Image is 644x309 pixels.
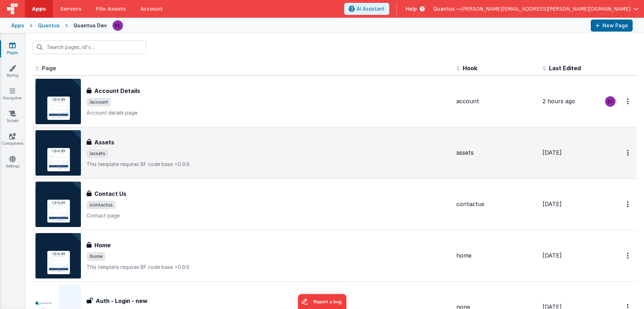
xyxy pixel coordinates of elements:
div: assets [456,149,537,157]
button: AI Assistant [344,3,389,15]
h3: Assets [94,138,114,147]
div: Quantus Dev [73,22,107,29]
span: /assets [87,149,108,158]
span: [DATE] [543,252,562,259]
span: [DATE] [543,200,562,208]
span: Help [406,5,417,12]
div: Quantus [38,22,60,29]
span: Page [42,65,56,72]
span: [PERSON_NAME][EMAIL_ADDRESS][PERSON_NAME][DOMAIN_NAME] [461,5,631,12]
div: Apps [11,22,24,29]
iframe: Marker.io feedback button [298,294,346,309]
span: [DATE] [543,149,562,156]
span: /home [87,252,105,261]
img: 2445f8d87038429357ee99e9bdfcd63a [113,21,123,31]
input: Search pages, id's ... [33,40,146,54]
h3: Account Details [94,87,140,95]
p: This template requires BF code base >0.9.6 [87,264,451,271]
img: 2445f8d87038429357ee99e9bdfcd63a [605,96,615,106]
span: 2 hours ago [543,98,575,105]
p: This template requires BF code base >0.9.6 [87,161,451,168]
button: Options [623,145,634,160]
div: contactus [456,200,537,208]
p: Contact page [87,212,451,219]
span: Apps [32,5,46,12]
h3: Auth - Login - new [96,297,148,305]
span: File Assets [96,5,126,12]
span: AI Assistant [357,5,385,12]
button: Options [623,197,634,211]
p: Account details page [87,109,451,116]
button: Options [623,94,634,109]
button: New Page [591,20,633,32]
button: Options [623,248,634,263]
span: Hook [463,65,477,72]
div: account [456,97,537,105]
span: Last Edited [549,65,581,72]
h3: Contact Us [94,189,126,198]
span: Servers [60,5,81,12]
button: Quantus — [PERSON_NAME][EMAIL_ADDRESS][PERSON_NAME][DOMAIN_NAME] [433,5,638,12]
span: /account [87,98,111,106]
div: home [456,252,537,260]
span: Quantus — [433,5,461,12]
span: /contactus [87,201,116,209]
h3: Home [94,241,111,249]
